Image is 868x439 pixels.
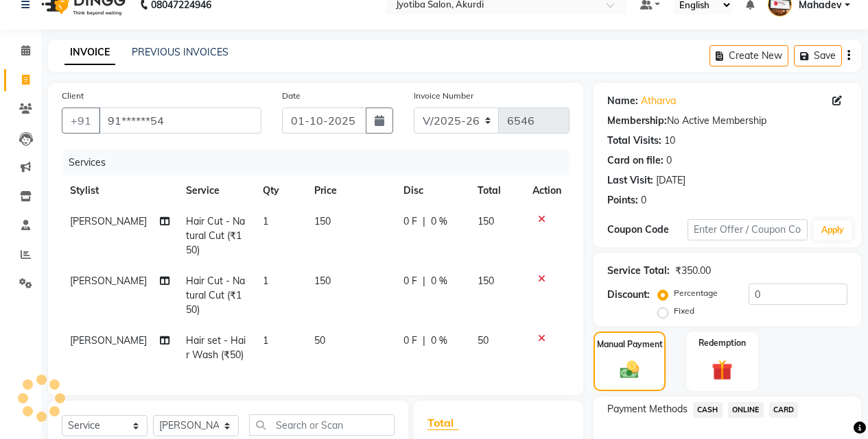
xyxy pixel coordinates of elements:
span: 150 [478,215,494,227]
th: Disc [395,175,469,206]
label: Percentage [674,287,718,299]
span: 0 F [403,214,417,229]
button: Create New [709,45,788,66]
th: Stylist [62,175,178,206]
span: 0 F [403,274,417,288]
span: 1 [263,275,268,287]
img: _cash.svg [614,359,646,381]
div: ₹350.00 [675,264,711,278]
div: 0 [641,193,646,208]
span: Hair set - Hair Wash (₹50) [186,334,246,361]
th: Action [524,175,570,206]
a: INVOICE [64,40,115,65]
div: Services [63,150,580,175]
div: Membership: [607,114,667,128]
div: Service Total: [607,264,670,278]
div: Card on file: [607,153,664,168]
button: Save [794,45,842,66]
div: Total Visits: [607,134,661,148]
span: [PERSON_NAME] [70,334,147,347]
span: CARD [769,402,799,418]
span: 150 [314,275,331,287]
input: Search or Scan [249,414,395,436]
span: ONLINE [728,402,764,418]
div: Discount: [607,288,650,302]
label: Manual Payment [597,338,663,351]
span: 50 [478,334,489,347]
th: Total [469,175,524,206]
span: 50 [314,334,325,347]
label: Redemption [699,337,746,349]
span: 0 % [431,274,447,288]
span: | [423,214,425,229]
span: | [423,334,425,348]
input: Search by Name/Mobile/Email/Code [99,108,261,134]
span: 0 F [403,334,417,348]
div: Last Visit: [607,173,653,188]
div: Name: [607,94,638,108]
div: Coupon Code [607,223,688,237]
input: Enter Offer / Coupon Code [688,219,808,240]
label: Invoice Number [414,90,473,102]
span: 150 [314,215,331,227]
span: 1 [263,215,268,227]
span: Total [427,416,459,430]
th: Price [306,175,395,206]
a: Atharva [641,94,676,108]
button: Apply [813,220,852,240]
span: Hair Cut - Natural Cut (₹150) [186,275,245,316]
span: [PERSON_NAME] [70,215,147,227]
label: Client [62,90,84,102]
span: CASH [693,402,723,418]
div: 0 [666,153,672,168]
span: 0 % [431,214,447,229]
div: 10 [664,134,675,148]
th: Service [178,175,255,206]
a: PREVIOUS INVOICES [132,46,228,58]
span: | [423,274,425,288]
div: No Active Membership [607,114,847,128]
span: Payment Methods [607,402,688,416]
th: Qty [255,175,306,206]
img: _gift.svg [705,358,739,383]
span: 150 [478,275,494,287]
button: +91 [62,108,100,134]
div: [DATE] [656,173,685,188]
span: 1 [263,334,268,347]
span: 0 % [431,334,447,348]
label: Fixed [674,305,694,317]
div: Points: [607,193,638,208]
span: Hair Cut - Natural Cut (₹150) [186,215,245,256]
span: [PERSON_NAME] [70,275,147,287]
label: Date [282,90,301,102]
